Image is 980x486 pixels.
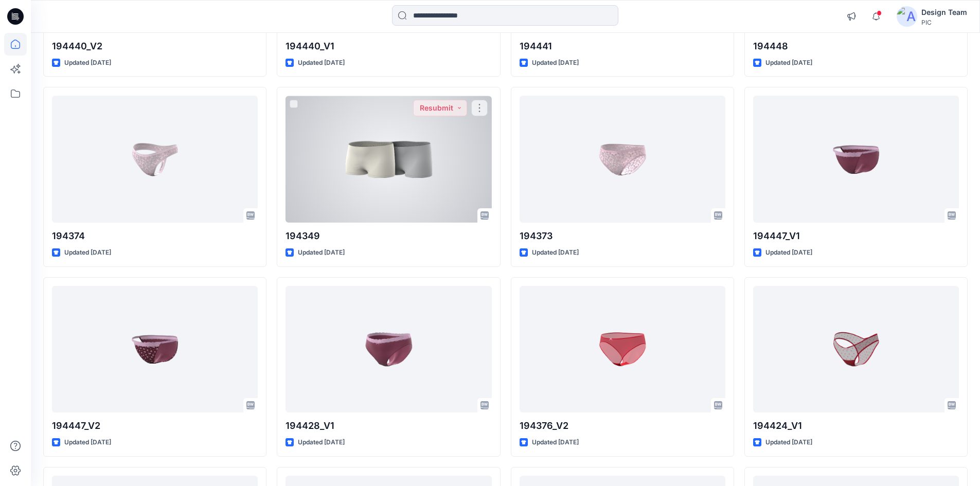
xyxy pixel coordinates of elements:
a: 194447_V1 [753,96,959,223]
p: 194440_V1 [286,39,491,53]
p: 194349 [286,229,491,243]
p: Updated [DATE] [532,58,579,68]
p: 194447_V1 [753,229,959,243]
a: 194447_V2 [52,286,258,413]
p: 194448 [753,39,959,53]
p: 194373 [520,229,725,243]
p: Updated [DATE] [532,247,579,258]
p: 194441 [520,39,725,53]
div: Design Team [921,6,967,19]
a: 194424_V1 [753,286,959,413]
p: Updated [DATE] [765,437,812,448]
p: 194374 [52,229,258,243]
p: 194428_V1 [286,419,491,433]
p: 194447_V2 [52,419,258,433]
p: 194376_V2 [520,419,725,433]
img: avatar [897,6,917,27]
a: 194374 [52,96,258,223]
p: 194440_V2 [52,39,258,53]
p: 194424_V1 [753,419,959,433]
a: 194428_V1 [286,286,491,413]
p: Updated [DATE] [298,437,345,448]
p: Updated [DATE] [765,247,812,258]
p: Updated [DATE] [532,437,579,448]
div: PIC [921,19,967,26]
p: Updated [DATE] [64,247,111,258]
p: Updated [DATE] [64,58,111,68]
a: 194373 [520,96,725,223]
p: Updated [DATE] [298,58,345,68]
p: Updated [DATE] [64,437,111,448]
p: Updated [DATE] [298,247,345,258]
a: 194349 [286,96,491,223]
p: Updated [DATE] [765,58,812,68]
a: 194376_V2 [520,286,725,413]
